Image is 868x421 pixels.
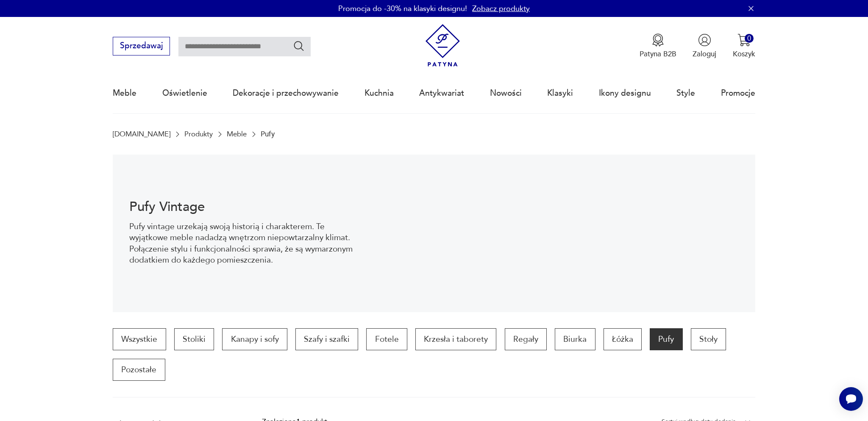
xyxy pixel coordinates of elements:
[490,74,522,113] a: Nowości
[472,3,530,14] a: Zobacz produkty
[555,328,595,350] a: Biurka
[338,3,467,14] p: Promocja do -30% na klasyki designu!
[693,49,716,59] p: Zaloguj
[721,74,755,113] a: Promocje
[839,387,863,411] iframe: Smartsupp widget button
[129,221,353,266] p: Pufy vintage urzekają swoją historią i charakterem. Te wyjątkowe meble nadadzą wnętrzom niepowtar...
[691,328,726,350] a: Stoły
[737,33,751,47] img: Ikona koszyka
[505,328,547,350] a: Regały
[184,130,213,138] a: Produkty
[113,43,170,50] a: Sprzedawaj
[733,49,755,59] p: Koszyk
[604,328,642,350] a: Łóżka
[650,328,682,350] a: Pufy
[113,37,170,55] button: Sprzedawaj
[640,33,676,59] a: Ikona medaluPatyna B2B
[364,74,394,113] a: Kuchnia
[640,49,676,59] p: Patyna B2B
[113,359,165,381] a: Pozostałe
[415,328,496,350] a: Krzesła i taborety
[233,74,339,113] a: Dekoracje i przechowywanie
[162,74,207,113] a: Oświetlenie
[676,74,695,113] a: Style
[366,328,407,350] a: Fotele
[227,130,247,138] a: Meble
[651,33,665,47] img: Ikona medalu
[745,34,754,43] div: 0
[113,74,136,113] a: Meble
[547,74,573,113] a: Klasyki
[421,24,464,67] img: Patyna - sklep z meblami i dekoracjami vintage
[113,328,166,350] a: Wszystkie
[693,33,716,59] button: Zaloguj
[733,33,755,59] button: 0Koszyk
[640,33,676,59] button: Patyna B2B
[293,40,305,52] button: Szukaj
[599,74,651,113] a: Ikony designu
[222,328,287,350] a: Kanapy i sofy
[261,130,275,138] p: Pufy
[174,328,214,350] a: Stoliki
[129,201,353,213] h1: Pufy Vintage
[113,130,170,138] a: [DOMAIN_NAME]
[295,328,358,350] a: Szafy i szafki
[419,74,464,113] a: Antykwariat
[698,33,711,47] img: Ikonka użytkownika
